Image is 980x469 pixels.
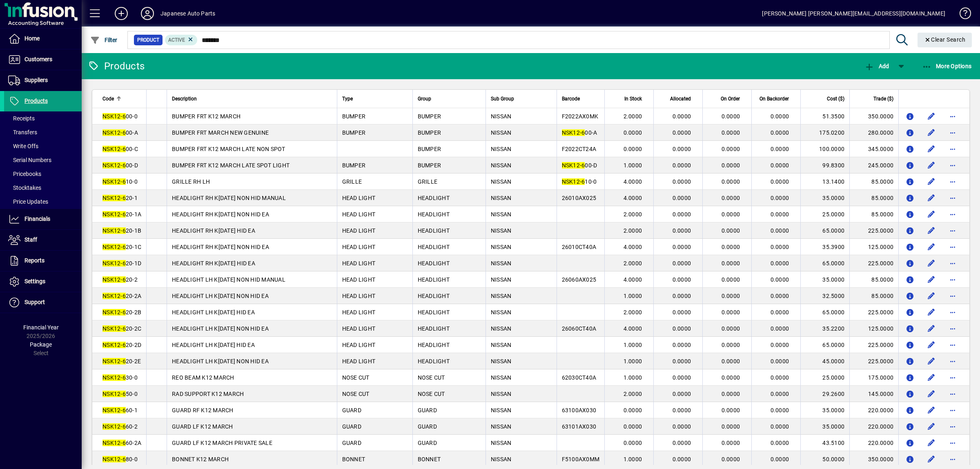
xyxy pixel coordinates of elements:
span: Serial Numbers [8,157,51,163]
span: BUMPER [418,162,441,169]
mat-chip: Activation Status: Active [165,35,198,45]
span: 0.0000 [771,325,789,332]
button: More options [946,208,959,221]
span: HEAD LIGHT [342,309,376,316]
span: HEADLIGHT [418,227,450,234]
td: 125.0000 [849,320,898,337]
span: 0.0000 [673,178,691,185]
button: Edit [925,338,938,351]
span: HEAD LIGHT [342,244,376,250]
span: More Options [922,63,972,69]
span: HEADLIGHT [418,211,450,218]
button: Profile [134,6,160,21]
span: Transfers [8,129,37,136]
td: 35.3900 [800,239,849,255]
td: 65.0000 [800,304,849,320]
span: 26060AX025 [562,276,597,283]
span: Sub Group [491,94,514,103]
span: On Order [721,94,740,103]
em: NSK12-6 [102,162,126,169]
td: 85.0000 [849,173,898,190]
span: 0.0000 [771,162,789,169]
button: More options [946,289,959,302]
span: HEADLIGHT LH K[DATE] HID EA [172,309,255,316]
span: 10-0 [562,178,597,185]
span: 0.0000 [673,260,691,267]
span: 0.0000 [771,276,789,283]
span: Stocktakes [8,184,41,191]
span: 0.0000 [771,244,789,250]
span: 0.0000 [722,293,740,299]
span: HEADLIGHT [418,195,450,201]
button: Edit [925,191,938,204]
td: 350.0000 [849,108,898,124]
button: Edit [925,273,938,286]
span: GRILLE [418,178,438,185]
span: HEADLIGHT LH K[DATE] NON HID EA [172,325,269,332]
button: Filter [88,33,120,47]
em: NSK12-6 [102,113,126,120]
span: BUMPER [342,129,366,136]
a: Suppliers [4,70,82,91]
em: NSK12-6 [102,325,126,332]
a: Write Offs [4,139,82,153]
a: Staff [4,230,82,250]
span: BUMPER [418,129,441,136]
span: 00-D [102,162,138,169]
button: More options [946,338,959,351]
span: NISSAN [491,244,512,250]
a: Stocktakes [4,181,82,195]
span: HEADLIGHT [418,325,450,332]
span: HEADLIGHT RH K[DATE] NON HID MANUAL [172,195,286,201]
span: Barcode [562,94,580,103]
span: NISSAN [491,227,512,234]
div: In Stock [610,94,649,103]
span: 0.0000 [771,146,789,152]
button: More options [946,224,959,237]
em: NSK12-6 [102,178,126,185]
td: 25.0000 [800,206,849,222]
span: 0.0000 [771,211,789,218]
div: Barcode [562,94,600,103]
span: HEADLIGHT [418,276,450,283]
span: HEADLIGHT [418,309,450,316]
span: BUMPER FRT MARCH NEW GENUINE [172,129,269,136]
button: More options [946,322,959,335]
span: 20-2D [102,342,141,348]
span: 20-1D [102,260,141,267]
span: 0.0000 [771,227,789,234]
span: 0.0000 [673,113,691,120]
span: Cost ($) [827,94,844,103]
span: Group [418,94,431,103]
td: 85.0000 [849,288,898,304]
td: 225.0000 [849,255,898,271]
span: Settings [24,278,45,285]
span: 0.0000 [722,195,740,201]
span: Description [172,94,197,103]
span: 0.0000 [673,293,691,299]
button: More options [946,387,959,400]
span: 4.0000 [624,276,642,283]
span: BUMPER FRT K12 MARCH LATE NON SPOT [172,146,285,152]
a: Support [4,292,82,313]
span: 00-A [102,129,138,136]
span: HEADLIGHT RH K[DATE] HID EA [172,227,255,234]
button: More options [946,453,959,466]
button: More options [946,273,959,286]
div: Code [102,94,141,103]
span: 0.0000 [673,227,691,234]
span: 26060CT40A [562,325,597,332]
span: Active [168,37,185,43]
button: Edit [925,224,938,237]
td: 65.0000 [800,255,849,271]
span: NISSAN [491,276,512,283]
td: 32.5000 [800,288,849,304]
span: 0.0000 [722,211,740,218]
span: 20-1 [102,195,138,201]
td: 85.0000 [849,190,898,206]
button: Edit [925,387,938,400]
button: More options [946,355,959,368]
div: [PERSON_NAME] [PERSON_NAME][EMAIL_ADDRESS][DOMAIN_NAME] [762,7,945,20]
span: 2.0000 [624,113,642,120]
span: 4.0000 [624,195,642,201]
